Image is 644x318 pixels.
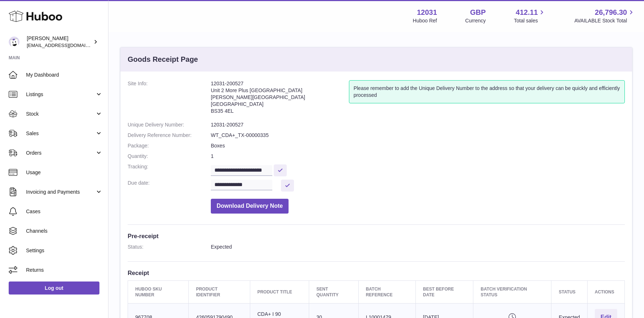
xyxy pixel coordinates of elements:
span: Invoicing and Payments [26,189,95,195]
th: Batch Verification Status [473,280,551,303]
dd: WT_CDA+_TX-00000335 [211,132,625,139]
span: Listings [26,91,95,98]
dt: Package: [128,142,211,149]
a: 412.11 Total sales [514,8,546,24]
th: Best Before Date [415,280,473,303]
h3: Receipt [128,269,625,277]
address: 12031-200527 Unit 2 More Plus [GEOGRAPHIC_DATA] [PERSON_NAME][GEOGRAPHIC_DATA] [GEOGRAPHIC_DATA] ... [211,80,349,118]
span: Usage [26,169,103,176]
span: 26,796.30 [595,8,627,17]
dd: 1 [211,153,625,160]
dd: 12031-200527 [211,121,625,128]
span: Orders [26,150,95,156]
h3: Goods Receipt Page [128,55,198,64]
dt: Quantity: [128,153,211,160]
img: admin@makewellforyou.com [9,36,20,47]
div: Currency [465,17,486,24]
span: Total sales [514,17,546,24]
a: Log out [9,282,99,295]
dt: Status: [128,244,211,250]
span: Sales [26,130,95,137]
th: Product Identifier [189,280,250,303]
span: Settings [26,247,103,254]
span: My Dashboard [26,72,103,78]
a: 26,796.30 AVAILABLE Stock Total [574,8,635,24]
th: Status [551,280,587,303]
dt: Site Info: [128,80,211,118]
strong: 12031 [417,8,437,17]
th: Huboo SKU Number [128,280,189,303]
div: Please remember to add the Unique Delivery Number to the address so that your delivery can be qui... [349,80,625,103]
strong: GBP [470,8,486,17]
dd: Expected [211,244,625,250]
span: Stock [26,111,95,117]
th: Actions [587,280,624,303]
span: Cases [26,208,103,215]
div: Huboo Ref [413,17,437,24]
span: Returns [26,267,103,274]
span: [EMAIL_ADDRESS][DOMAIN_NAME] [27,42,106,48]
th: Product title [250,280,309,303]
div: [PERSON_NAME] [27,35,92,49]
dt: Delivery Reference Number: [128,132,211,139]
dt: Due date: [128,180,211,192]
span: AVAILABLE Stock Total [574,17,635,24]
h3: Pre-receipt [128,232,625,240]
span: 412.11 [516,8,538,17]
dd: Boxes [211,142,625,149]
dt: Tracking: [128,163,211,176]
th: Batch Reference [358,280,415,303]
th: Sent Quantity [309,280,358,303]
dt: Unique Delivery Number: [128,121,211,128]
span: Channels [26,228,103,235]
button: Download Delivery Note [211,199,289,214]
